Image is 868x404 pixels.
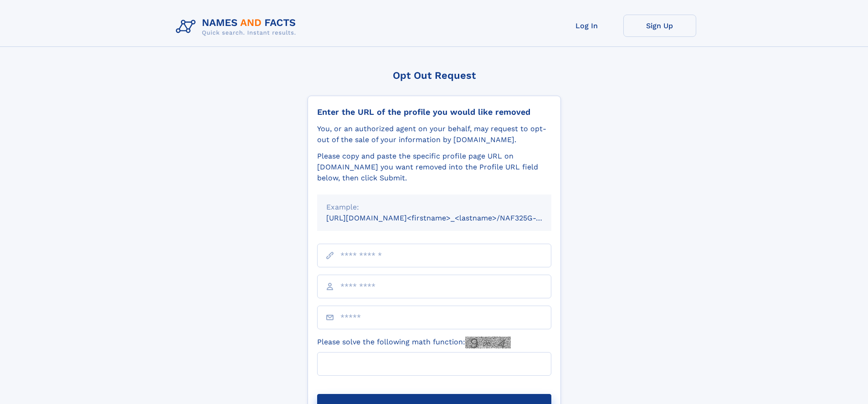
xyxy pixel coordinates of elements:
[550,15,623,37] a: Log In
[317,123,551,145] div: You, or an authorized agent on your behalf, may request to opt-out of the sale of your informatio...
[317,107,551,117] div: Enter the URL of the profile you would like removed
[317,337,511,348] label: Please solve the following math function:
[172,15,303,39] img: Logo Names and Facts
[317,151,551,184] div: Please copy and paste the specific profile page URL on [DOMAIN_NAME] you want removed into the Pr...
[623,15,696,37] a: Sign Up
[308,70,561,81] div: Opt Out Request
[326,202,542,213] div: Example:
[326,214,569,222] small: [URL][DOMAIN_NAME]<firstname>_<lastname>/NAF325G-xxxxxxxx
